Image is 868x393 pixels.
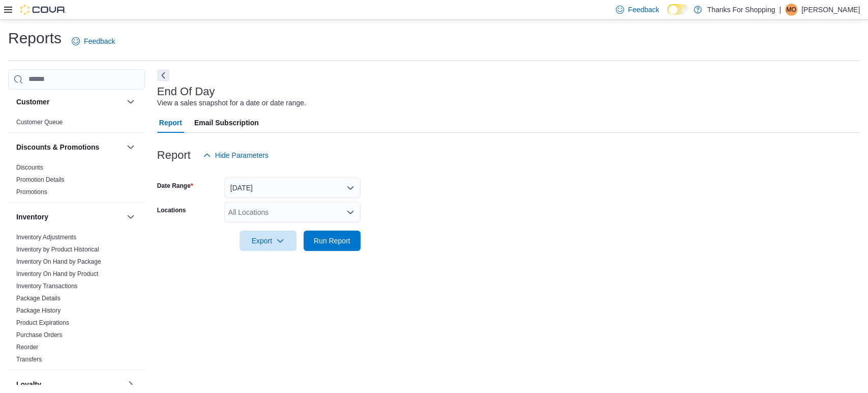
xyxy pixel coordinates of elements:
span: Inventory On Hand by Package [16,258,101,266]
a: Inventory On Hand by Product [16,270,98,277]
button: [DATE] [224,178,361,198]
span: MO [786,4,796,16]
h3: Discounts & Promotions [16,142,99,152]
button: Run Report [304,231,361,251]
button: Discounts & Promotions [125,141,137,153]
span: Package History [16,306,61,315]
button: Inventory [16,212,123,222]
span: Package Details [16,294,61,302]
a: Promotions [16,188,47,195]
a: Inventory Transactions [16,283,78,290]
p: | [779,4,781,16]
span: Promotion Details [16,176,65,184]
button: Hide Parameters [199,145,273,165]
button: Export [240,231,296,251]
span: Inventory Adjustments [16,233,76,241]
span: Run Report [314,236,350,246]
p: [PERSON_NAME] [801,4,860,16]
h3: End Of Day [157,86,215,98]
span: Dark Mode [667,15,668,15]
span: Product Expirations [16,319,69,327]
span: Promotions [16,188,47,196]
button: Loyalty [16,379,123,389]
button: Inventory [125,211,137,223]
button: Next [157,69,169,81]
label: Date Range [157,182,193,190]
a: Discounts [16,164,43,171]
span: Discounts [16,163,43,172]
p: Thanks For Shopping [707,4,775,16]
h1: Reports [8,28,62,48]
span: Report [159,113,182,133]
button: Discounts & Promotions [16,142,123,152]
a: Inventory Adjustments [16,234,76,241]
a: Customer Queue [16,119,63,126]
h3: Customer [16,97,49,107]
a: Package Details [16,295,61,302]
a: Package History [16,307,61,314]
span: Inventory Transactions [16,282,78,290]
img: Cova [20,5,66,15]
span: Inventory by Product Historical [16,245,99,254]
button: Loyalty [125,378,137,390]
span: Purchase Orders [16,331,63,339]
div: Inventory [8,231,145,370]
span: Reorder [16,343,38,351]
span: Feedback [84,36,115,46]
h3: Inventory [16,212,48,222]
div: View a sales snapshot for a date or date range. [157,98,306,108]
div: Discounts & Promotions [8,161,145,202]
span: Inventory On Hand by Product [16,270,98,278]
div: Customer [8,116,145,132]
a: Feedback [68,31,119,51]
h3: Loyalty [16,379,41,389]
span: Export [246,231,290,251]
span: Email Subscription [194,113,259,133]
a: Inventory by Product Historical [16,246,99,253]
a: Reorder [16,344,38,351]
a: Product Expirations [16,319,69,326]
span: Transfers [16,355,42,363]
button: Open list of options [346,208,354,216]
span: Customer Queue [16,118,63,126]
a: Promotion Details [16,176,65,183]
a: Inventory On Hand by Package [16,258,101,265]
button: Customer [125,96,137,108]
button: Customer [16,97,123,107]
input: Dark Mode [667,4,689,15]
a: Purchase Orders [16,331,63,339]
a: Transfers [16,356,42,363]
h3: Report [157,149,191,161]
span: Hide Parameters [215,150,268,160]
div: Matthew O'Connell [785,4,797,16]
label: Locations [157,206,186,214]
span: Feedback [628,5,659,15]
